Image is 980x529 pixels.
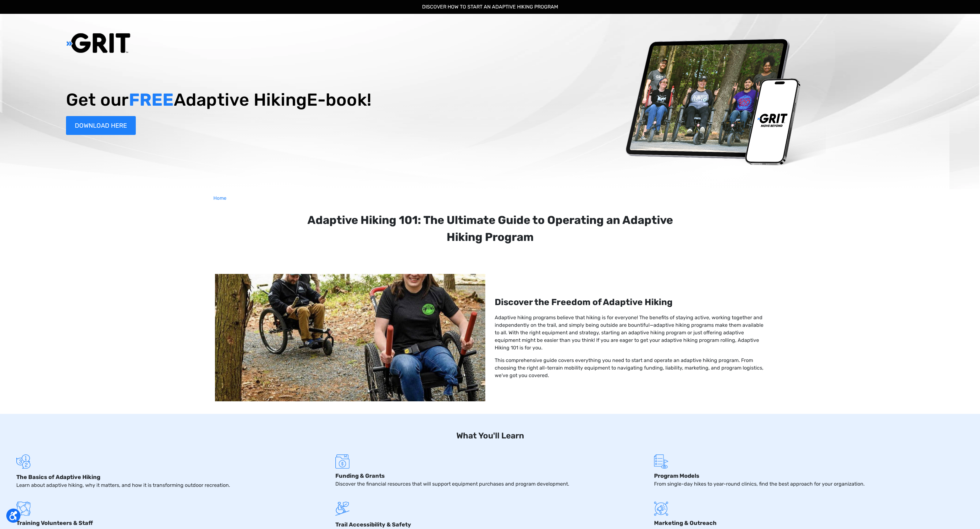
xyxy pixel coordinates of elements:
span: Marketing & Outreach [654,520,717,526]
span: Home [213,195,226,201]
img: grit-logo [66,33,131,53]
span: What You'll Learn [456,431,524,441]
span: Discover the Freedom of Adaptive Hiking [495,297,673,307]
p: Adaptive hiking programs believe that hiking is for everyone! The benefits of staying active, wor... [495,314,765,352]
span: The Basics of Adaptive Hiking [16,474,100,481]
img: banner image [624,39,828,165]
p: Learn about adaptive hiking, why it matters, and how it is transforming outdoor recreation. [16,482,326,489]
strong: Funding & Grants [335,472,385,479]
a: DOWNLOAD HERE [66,116,136,135]
p: Discover the financial resources that will support equipment purchases and program development. [335,480,645,488]
p: This comprehensive guide covers everything you need to start and operate an adaptive hiking progr... [495,357,765,379]
strong: Adaptive Hiking 101: The Ultimate Guide to Operating an Adaptive Hiking Program [307,213,673,244]
nav: Breadcrumb [213,195,767,202]
span: E-book! [307,90,372,110]
span: Program Models [654,472,699,479]
span: Training Volunteers & Staff [16,520,93,526]
strong: FREE [129,90,174,110]
p: From single-day hikes to year-round clinics, find the best approach for your organization. [654,480,964,488]
h1: Get our Adaptive Hiking [66,90,471,110]
a: Home [213,195,226,202]
strong: Trail Accessibility & Safety [335,521,411,528]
